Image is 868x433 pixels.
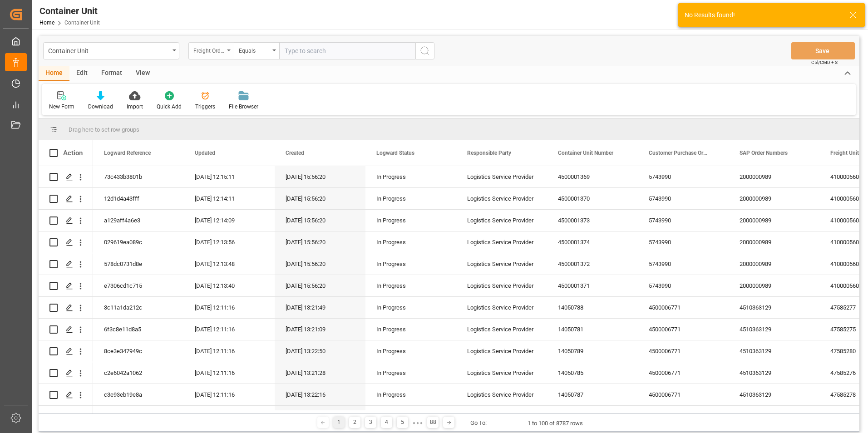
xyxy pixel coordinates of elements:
div: [DATE] 13:22:16 [275,384,365,405]
div: 5743990 [638,210,729,231]
div: Press SPACE to select this row. [39,231,93,253]
div: 4510363129 [729,340,819,362]
button: open menu [188,42,234,59]
div: Container Unit [48,44,169,56]
span: SAP Order Numbers [740,150,788,156]
span: Updated [195,150,215,156]
div: Format [94,66,129,81]
div: [DATE] 13:21:49 [275,297,365,318]
div: View [129,66,157,81]
div: 4500006771 [638,384,729,405]
div: Freight Order Number [193,44,224,55]
div: 2000000989 [729,275,819,296]
div: 4510363129 [729,319,819,340]
div: In Progress [376,167,445,187]
div: [DATE] 13:22:32 [275,406,365,427]
div: Logistics Service Provider [456,210,547,231]
div: [DATE] 15:56:20 [275,166,365,187]
div: Press SPACE to select this row. [39,406,93,428]
div: 4 [381,417,392,428]
div: Logistics Service Provider [456,340,547,362]
div: Press SPACE to select this row. [39,166,93,188]
div: c3e93eb19e8a [93,384,184,405]
div: In Progress [376,319,445,340]
div: [DATE] 12:13:56 [184,231,275,253]
div: 5743990 [638,166,729,187]
div: 4500006771 [638,406,729,427]
span: Container Unit Number [558,150,613,156]
span: Created [286,150,304,156]
a: Home [39,20,54,26]
div: Download [88,103,113,111]
div: 12d1d4a43fff [93,188,184,209]
div: Press SPACE to select this row. [39,319,93,340]
button: open menu [43,42,179,59]
div: [DATE] 12:15:11 [184,166,275,187]
div: 1 to 100 of 8787 rows [528,419,583,428]
div: Home [39,66,69,81]
div: In Progress [376,406,445,427]
div: 4500006771 [638,319,729,340]
div: Logistics Service Provider [456,384,547,405]
div: 1 [333,417,345,428]
div: 5743990 [638,188,729,209]
button: Save [791,42,855,59]
div: [DATE] 12:11:16 [184,297,275,318]
div: In Progress [376,210,445,231]
div: [DATE] 15:56:20 [275,188,365,209]
div: 4510363129 [729,406,819,427]
div: [DATE] 12:11:16 [184,406,275,427]
div: Logistics Service Provider [456,166,547,187]
div: Logistics Service Provider [456,231,547,253]
div: 8ce3e347949c [93,340,184,362]
div: In Progress [376,363,445,384]
div: c2e6042a1062 [93,362,184,384]
div: e7306cd1c715 [93,275,184,296]
div: Logistics Service Provider [456,188,547,209]
div: 4500001370 [547,188,638,209]
div: 4500001371 [547,275,638,296]
div: Press SPACE to select this row. [39,253,93,275]
div: 4500006771 [638,297,729,318]
div: a129aff4a6e3 [93,210,184,231]
div: In Progress [376,341,445,362]
div: Equals [239,44,270,55]
div: Edit [69,66,94,81]
div: In Progress [376,254,445,275]
div: [DATE] 13:22:50 [275,340,365,362]
div: 14050788 [547,297,638,318]
span: Ctrl/CMD + S [811,59,838,66]
div: 4510363129 [729,384,819,405]
div: [DATE] 12:13:48 [184,253,275,275]
div: No Results found! [685,10,841,20]
div: 4500006771 [638,362,729,384]
div: [DATE] 12:11:16 [184,340,275,362]
div: 2000000989 [729,188,819,209]
input: Type to search [279,42,415,59]
div: 14050789 [547,340,638,362]
button: open menu [234,42,279,59]
div: 4500001372 [547,253,638,275]
div: [DATE] 12:14:11 [184,188,275,209]
div: 5743990 [638,231,729,253]
div: In Progress [376,297,445,318]
span: Customer Purchase Order Numbers [649,150,710,156]
div: 4500001373 [547,210,638,231]
div: Logistics Service Provider [456,275,547,296]
div: Press SPACE to select this row. [39,384,93,406]
div: Quick Add [157,103,182,111]
span: Drag here to set row groups [69,126,139,133]
div: In Progress [376,188,445,209]
div: 6f3c8e11d8a5 [93,319,184,340]
div: Press SPACE to select this row. [39,362,93,384]
div: 4510363129 [729,297,819,318]
div: Logistics Service Provider [456,253,547,275]
div: 5 [397,417,408,428]
div: 578dc0731d8e [93,253,184,275]
div: [DATE] 15:56:20 [275,210,365,231]
div: Action [63,149,83,157]
div: 3c11a1da212c [93,297,184,318]
div: [DATE] 13:21:28 [275,362,365,384]
div: [DATE] 12:11:16 [184,384,275,405]
div: 2000000989 [729,166,819,187]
